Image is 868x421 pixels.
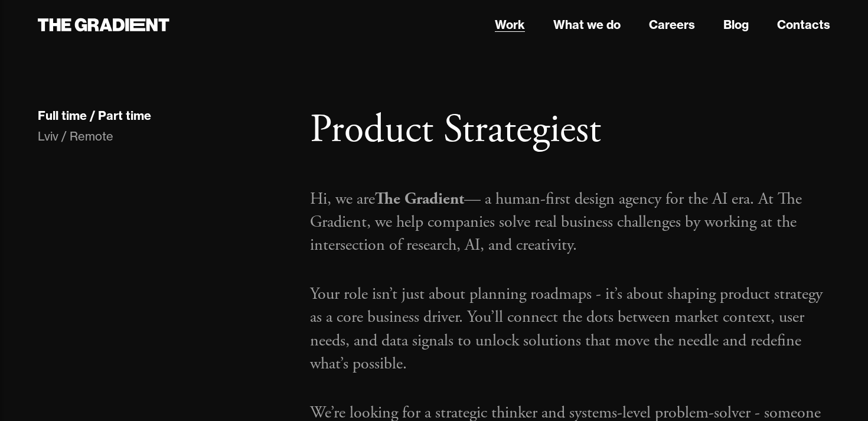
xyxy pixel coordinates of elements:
a: Blog [723,16,749,34]
a: Contacts [777,16,830,34]
div: Full time / Part time [38,108,151,123]
h1: Product Strategiest [310,106,830,155]
p: Hi, we are — a human-first design agency for the AI era. At The Gradient, we help companies solve... [310,188,830,257]
a: What we do [553,16,621,34]
div: Lviv / Remote [38,128,286,145]
a: Careers [649,16,695,34]
a: Work [495,16,525,34]
strong: The Gradient [375,188,464,210]
p: Your role isn’t just about planning roadmaps - it’s about shaping product strategy as a core busi... [310,283,830,376]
